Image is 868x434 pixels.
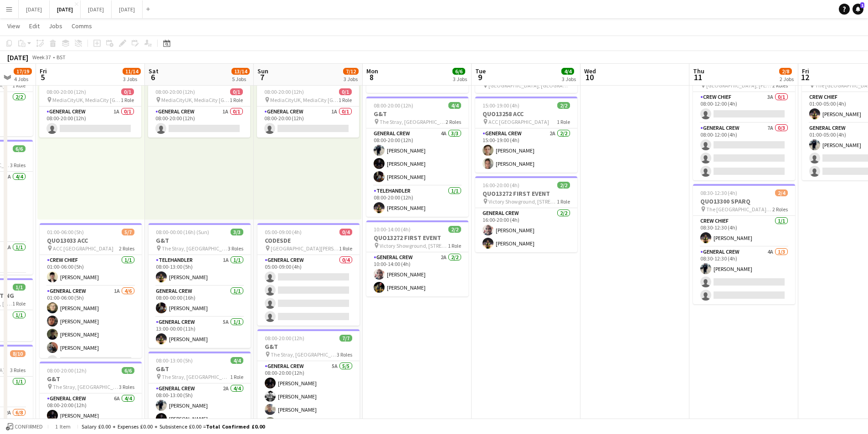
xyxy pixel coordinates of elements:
span: 1 item [52,423,74,430]
a: Edit [26,20,43,32]
button: [DATE] [50,0,81,18]
button: [DATE] [81,0,112,18]
span: 1 [860,2,864,8]
a: View [4,20,24,32]
div: BST [56,54,66,61]
button: Confirmed [5,422,44,432]
div: [DATE] [7,53,28,62]
span: View [7,22,20,30]
a: 1 [853,4,863,15]
span: Edit [29,22,40,30]
span: Confirmed [15,424,43,430]
a: Jobs [45,20,66,32]
span: Week 37 [30,54,53,61]
button: [DATE] [112,0,143,18]
span: Jobs [49,22,62,30]
div: Salary £0.00 + Expenses £0.00 + Subsistence £0.00 = [82,423,265,430]
button: [DATE] [19,0,50,18]
span: Comms [72,22,92,30]
span: Total Confirmed £0.00 [206,423,265,430]
a: Comms [68,20,96,32]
